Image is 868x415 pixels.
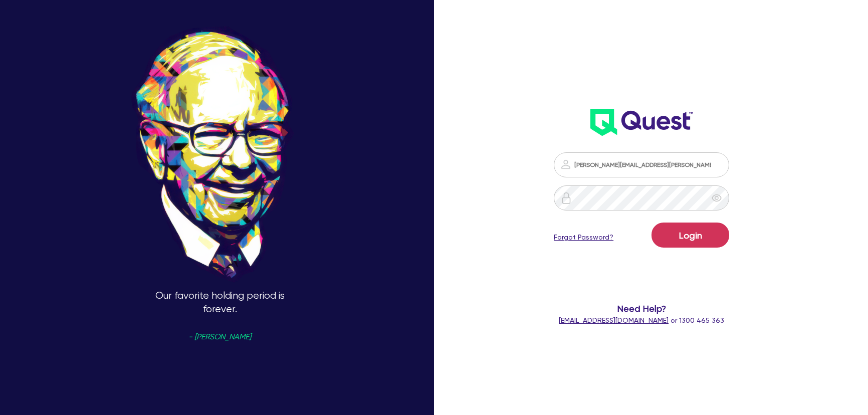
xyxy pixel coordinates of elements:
img: icon-password [560,192,572,204]
img: wH2k97JdezQIQAAAABJRU5ErkJggg== [590,109,693,136]
a: Forgot Password? [554,232,613,243]
input: Email address [554,152,729,177]
span: Need Help? [527,302,756,315]
button: Login [652,223,729,248]
span: eye [712,193,722,203]
span: - [PERSON_NAME] [188,333,251,341]
img: icon-password [560,158,572,170]
a: [EMAIL_ADDRESS][DOMAIN_NAME] [559,316,669,324]
span: or 1300 465 363 [559,316,724,324]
